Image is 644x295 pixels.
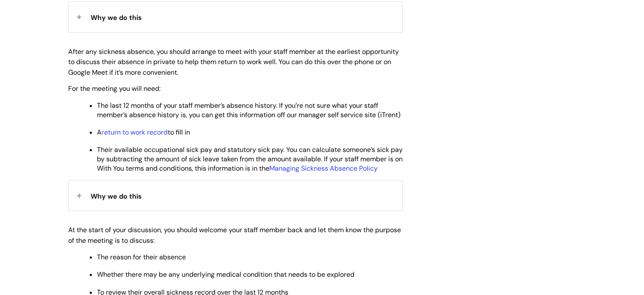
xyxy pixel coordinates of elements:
[68,47,399,77] span: After any sickness absence, you should arrange to meet with your staff member at the earliest opp...
[102,128,168,137] a: return to work record
[97,270,354,279] span: Whether there may be any underlying medical condition that needs to be explored
[97,145,403,173] span: Their available occupational sick pay and statutory sick pay. You can calculate someone’s sick pa...
[68,225,401,245] span: At the start of your discussion, you should welcome your staff member back and let them know the ...
[269,164,378,173] a: Managing Sickness Absence Policy
[97,128,190,137] span: A to fill in
[97,253,186,261] span: The reason for their absence
[68,84,160,93] span: For the meeting you will need:
[91,13,142,22] span: Why we do this
[97,101,401,119] span: The last 12 months of your staff member’s absence history. If you’re not sure what your staff mem...
[91,192,142,201] span: Why we do this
